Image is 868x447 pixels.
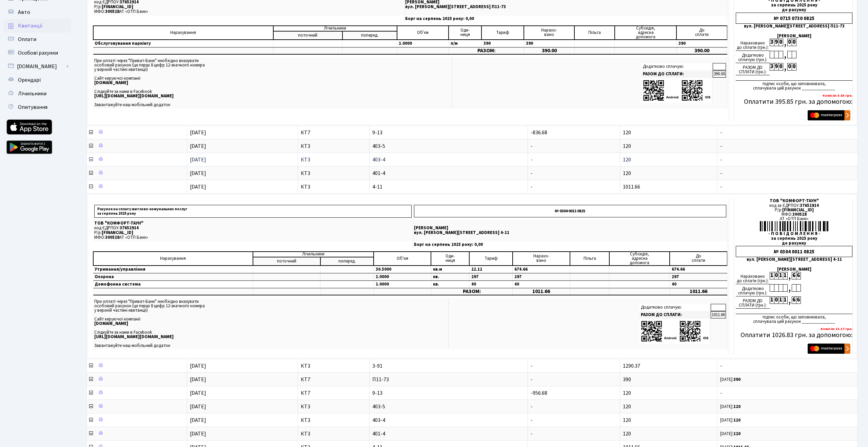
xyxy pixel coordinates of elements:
[792,63,796,71] div: 0
[3,60,71,73] a: [DOMAIN_NAME]
[94,5,403,9] p: Р/р:
[642,71,712,78] td: РАЗОМ ДО СПЛАТИ:
[783,39,787,46] div: ,
[531,376,533,383] span: -
[778,272,783,279] div: 1
[615,26,677,40] td: Субсидія, адресна допомога
[778,39,783,46] div: 0
[372,390,525,396] span: 9-13
[18,22,43,30] span: Квитанції
[770,39,774,46] div: 3
[792,39,796,46] div: 0
[720,390,855,396] span: -
[449,26,481,40] td: Оди- ниця
[531,142,533,150] span: -
[372,417,525,423] span: 403-4
[670,252,727,266] td: До cплати
[736,314,852,324] div: підпис особи, що заповнювала, сплачувала цей рахунок ______________
[792,296,796,304] div: 6
[736,331,852,339] h5: Оплатити 1026.83 грн. за допомогою:
[676,47,727,54] td: 390.00
[736,236,852,241] div: за серпень 2025 року
[190,129,206,136] span: [DATE]
[808,110,850,120] img: Masterpass
[374,273,431,280] td: 1.0000
[431,280,469,288] td: кв.
[94,221,412,226] p: ТОВ "КОМФОРТ-ТАУН"
[713,71,726,78] td: 390.00
[770,272,774,279] div: 1
[342,31,397,40] td: поперед.
[253,252,374,257] td: Лічильники
[531,183,533,191] span: -
[787,284,792,292] div: ,
[783,63,787,71] div: ,
[94,93,174,99] b: [URL][DOMAIN_NAME][DOMAIN_NAME]
[3,5,71,19] a: Авто
[736,246,852,257] div: № 0304 0011 0825
[301,157,366,162] span: КТ3
[774,296,778,304] div: 0
[94,320,128,327] b: [DOMAIN_NAME]
[787,39,792,46] div: 0
[301,417,366,423] span: КТ3
[796,296,801,304] div: 6
[190,183,206,191] span: [DATE]
[405,5,726,9] p: вул. [PERSON_NAME][STREET_ADDRESS] П11-73
[469,252,513,266] td: Тариф
[774,272,778,279] div: 0
[374,252,431,266] td: Об'єм
[93,273,253,280] td: Охорона
[623,416,631,424] span: 120
[397,26,449,40] td: Об'єм
[783,296,787,304] div: 1
[720,404,741,410] small: [DATE]:
[711,311,726,318] td: 1011.66
[642,63,712,70] td: Додатково сплачую:
[736,80,852,91] div: підпис особи, що заповнювала, сплачувала цей рахунок ______________
[720,184,855,190] span: -
[623,389,631,397] span: 120
[609,252,670,266] td: Субсидія, адресна допомога
[778,296,783,304] div: 1
[787,296,792,304] div: ,
[273,26,397,31] td: Лічильники
[372,363,525,369] span: 3-91
[736,13,852,24] div: № 0715 0730 0825
[623,376,631,383] span: 390
[643,79,711,101] img: apps-qrcodes.png
[469,273,513,280] td: 297
[639,311,710,318] td: РАЗОМ ДО СПЛАТИ:
[469,266,513,273] td: 22.12
[770,63,774,71] div: 3
[372,431,525,436] span: 401-4
[736,24,852,28] div: вул. [PERSON_NAME][STREET_ADDRESS] П11-73
[481,26,524,40] td: Тариф
[3,33,71,46] a: Оплати
[93,298,449,349] td: При оплаті через "Приват-Банк" необхідно вказувати особовий рахунок (це перші 8 цифр 12-значного ...
[372,404,525,409] span: 403-5
[623,170,631,177] span: 120
[736,51,770,63] div: Додатково сплачую (грн.):
[18,49,58,57] span: Особові рахунки
[792,211,807,217] span: 300528
[273,31,342,40] td: поточний
[414,226,726,230] p: [PERSON_NAME]
[94,235,412,240] p: МФО: АТ «ОТП Банк»
[623,142,631,150] span: 120
[372,171,525,176] span: 401-4
[733,417,741,423] b: 120
[190,376,206,383] span: [DATE]
[736,98,852,106] h5: Оплатити 395.85 грн. за допомогою:
[94,80,128,86] b: [DOMAIN_NAME]
[372,143,525,149] span: 403-5
[414,231,726,235] p: вул. [PERSON_NAME][STREET_ADDRESS] 4-11
[3,100,71,114] a: Опитування
[774,39,778,46] div: 9
[736,203,852,208] div: код за ЄДРПОУ:
[736,241,852,246] div: до рахунку
[736,3,852,7] div: за серпень 2025 року
[676,40,727,47] td: 390
[736,217,852,221] div: АТ «ОТП Банк»
[778,63,783,71] div: 0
